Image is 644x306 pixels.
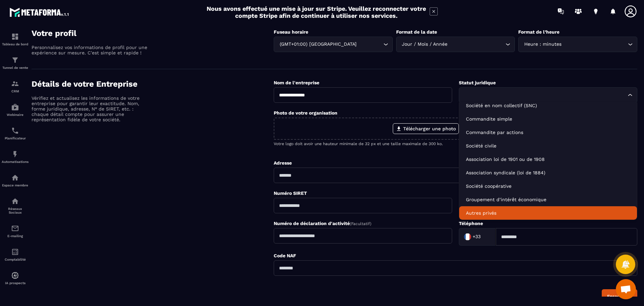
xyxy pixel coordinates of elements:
label: Format de la date [396,29,437,35]
p: Autres privés [466,210,630,216]
div: Enregistrer [607,294,632,299]
a: social-networksocial-networkRéseaux Sociaux [2,192,29,219]
img: formation [11,56,19,64]
img: automations [11,103,19,111]
div: Search for option [459,87,637,103]
div: Search for option [396,37,515,52]
p: Espace membre [2,183,29,187]
label: Statut juridique [459,80,496,85]
p: Société civile [466,142,630,149]
a: automationsautomationsWebinaire [2,98,29,122]
p: CRM [2,89,29,93]
span: (Facultatif) [350,221,371,226]
img: accountant [11,248,19,256]
img: social-network [11,197,19,205]
h2: Nous avons effectué une mise à jour sur Stripe. Veuillez reconnecter votre compte Stripe afin de ... [206,5,426,19]
a: Ouvrir le chat [616,279,636,299]
img: automations [11,271,19,279]
a: formationformationTunnel de vente [2,51,29,75]
p: Votre logo doit avoir une hauteur minimale de 32 px et une taille maximale de 300 ko. [274,141,637,146]
label: Numéro SIRET [274,190,307,196]
input: Search for option [449,41,504,48]
img: automations [11,174,19,182]
p: Groupement d’intérêt économique [466,196,630,203]
p: Commandite simple [466,116,630,122]
div: Search for option [459,228,496,246]
span: (GMT+01:00) [GEOGRAPHIC_DATA] [278,41,358,48]
div: Search for option [518,37,637,52]
label: Format de l’heure [518,29,559,35]
p: Commandite par actions [466,129,630,136]
input: Search for option [563,41,626,48]
a: emailemailE-mailing [2,219,29,243]
label: Fuseau horaire [274,29,308,35]
label: Nom de l'entreprise [274,80,319,85]
label: Téléphone [459,221,483,226]
a: formationformationTableau de bord [2,28,29,51]
input: Search for option [482,232,489,242]
span: Heure : minutes [523,41,563,48]
a: accountantaccountantComptabilité [2,243,29,266]
img: formation [11,33,19,41]
p: Réseaux Sociaux [2,207,29,214]
img: email [11,224,19,232]
img: Country Flag [461,230,474,244]
label: Numéro de déclaration d'activité [274,221,371,226]
p: IA prospects [2,281,29,285]
a: automationsautomationsEspace membre [2,169,29,192]
p: Planificateur [2,136,29,140]
h4: Détails de votre Entreprise [32,79,274,89]
p: Tableau de bord [2,42,29,46]
label: Code NAF [274,253,296,258]
img: scheduler [11,127,19,135]
label: Télécharger une photo [393,123,459,134]
a: automationsautomationsAutomatisations [2,145,29,169]
input: Search for option [358,41,382,48]
p: Vérifiez et actualisez les informations de votre entreprise pour garantir leur exactitude. Nom, f... [32,95,149,122]
p: Personnalisez vos informations de profil pour une expérience sur mesure. C'est simple et rapide ! [32,45,149,55]
button: Enregistrer [602,289,637,304]
img: automations [11,150,19,158]
img: formation [11,80,19,88]
p: E-mailing [2,234,29,238]
p: Comptabilité [2,258,29,261]
p: Automatisations [2,160,29,164]
p: Tunnel de vente [2,66,29,70]
h4: Votre profil [32,29,274,38]
span: +33 [473,233,481,240]
p: Société coopérative [466,183,630,189]
p: Société en nom collectif (SNC) [466,102,630,109]
img: logo [9,6,70,18]
a: formationformationCRM [2,75,29,98]
p: Webinaire [2,113,29,117]
label: Adresse [274,160,292,166]
span: Jour / Mois / Année [400,41,449,48]
div: Search for option [274,37,393,52]
p: Association syndicale (loi de 1884) [466,169,630,176]
p: Association loi de 1901 ou de 1908 [466,156,630,163]
input: Search for option [463,91,626,99]
label: Photo de votre organisation [274,110,337,116]
a: schedulerschedulerPlanificateur [2,122,29,145]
